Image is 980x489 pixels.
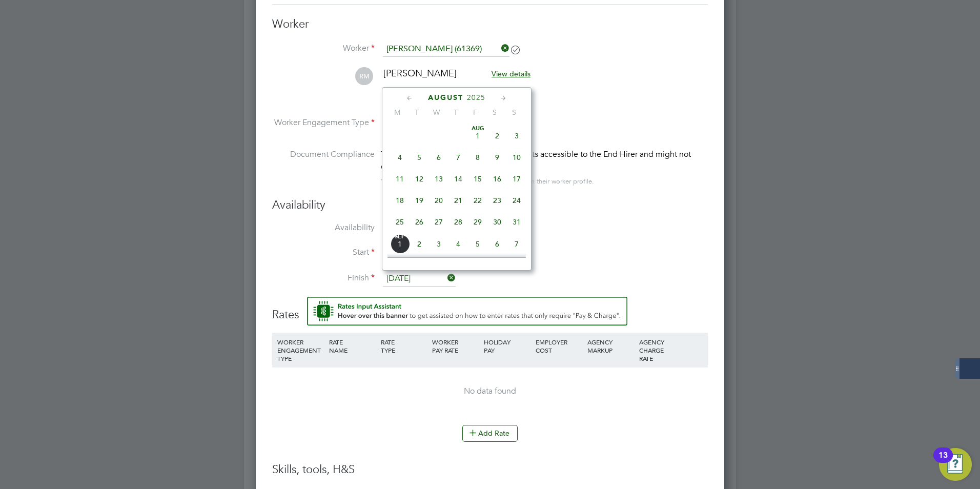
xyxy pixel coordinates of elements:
div: RATE NAME [326,333,378,359]
div: 13 [938,455,948,468]
span: 17 [507,169,526,189]
span: RM [355,67,373,85]
span: W [426,108,446,117]
span: 15 [468,169,487,189]
button: Open Resource Center, 13 new notifications [939,448,972,481]
div: WORKER ENGAGEMENT TYPE [275,333,326,368]
span: 21 [448,191,468,210]
span: [PERSON_NAME] [383,67,457,79]
span: 1 [468,126,487,146]
span: 27 [429,212,448,232]
label: Worker [272,43,375,54]
span: 7 [448,148,468,167]
span: 14 [448,169,468,189]
span: 25 [390,212,410,232]
span: 11 [390,169,410,189]
span: 22 [468,191,487,210]
span: 18 [390,191,410,210]
span: 6 [429,148,448,167]
span: 2 [410,234,429,254]
label: Start [272,247,375,258]
input: Search for... [383,42,509,57]
span: 29 [468,212,487,232]
span: M [387,108,407,117]
div: HOLIDAY PAY [481,333,533,359]
span: View details [492,69,530,78]
span: 6 [487,234,507,254]
span: F [465,108,485,117]
span: T [407,108,426,117]
span: 28 [448,212,468,232]
span: 9 [487,148,507,167]
span: T [446,108,465,117]
label: Worker Engagement Type [272,117,375,128]
span: 1 [390,234,410,254]
div: AGENCY MARKUP [585,333,637,359]
span: Aug [468,126,487,131]
span: 3 [429,234,448,254]
span: 5 [468,234,487,254]
h3: Skills, tools, H&S [272,462,708,477]
label: Document Compliance [272,148,375,186]
span: 31 [507,212,526,232]
span: 12 [410,169,429,189]
h3: Rates [272,297,708,322]
span: 3 [507,126,526,146]
span: 19 [410,191,429,210]
span: August [428,93,463,102]
div: EMPLOYER COST [533,333,585,359]
button: Rate Assistant [307,297,627,325]
span: 13 [429,169,448,189]
span: 8 [468,148,487,167]
span: 4 [448,234,468,254]
span: S [504,108,524,117]
label: Availability [272,222,375,233]
div: You can edit access to this worker’s documents from their worker profile. [381,175,594,188]
span: 4 [390,148,410,167]
button: Add Rate [462,425,518,441]
span: Sep [390,234,410,239]
span: 24 [507,191,526,210]
div: WORKER PAY RATE [430,333,481,359]
span: 10 [507,148,526,167]
h3: Worker [272,17,708,32]
h3: Availability [272,198,708,213]
span: 7 [507,234,526,254]
span: 26 [410,212,429,232]
span: 30 [487,212,507,232]
span: 16 [487,169,507,189]
div: AGENCY CHARGE RATE [637,333,671,368]
span: 23 [487,191,507,210]
span: S [485,108,504,117]
span: 5 [410,148,429,167]
label: Finish [272,273,375,283]
span: 2025 [467,93,485,102]
input: Select one [383,271,456,287]
span: 20 [429,191,448,210]
div: RATE TYPE [378,333,430,359]
div: No data found [282,386,698,397]
div: This worker has no Compliance Documents accessible to the End Hirer and might not qualify for thi... [381,148,708,173]
span: 2 [487,126,507,146]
